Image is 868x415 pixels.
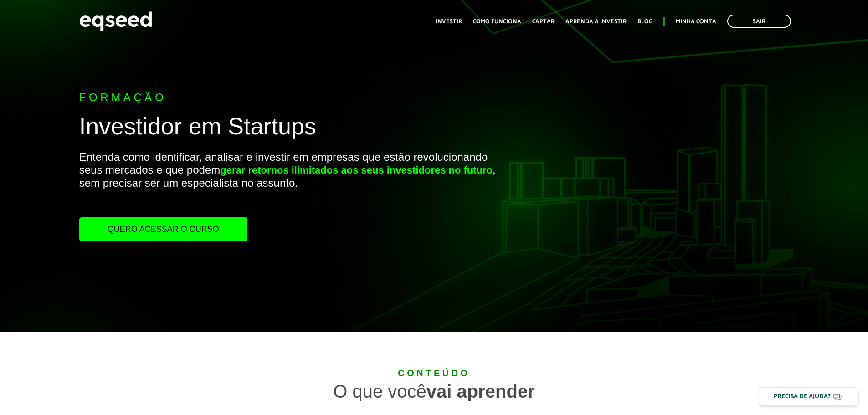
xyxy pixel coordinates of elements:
a: Blog [637,19,652,25]
div: Conteúdo [151,369,716,378]
p: Formação [79,91,500,104]
p: Entenda como identificar, analisar e investir em empresas que estão revolucionando seus mercados ... [79,151,500,217]
strong: gerar retornos ilimitados aos seus investidores no futuro [220,164,493,176]
a: Quero acessar o curso [79,217,247,241]
div: O que você [151,382,716,400]
strong: vai aprender [426,381,535,401]
a: Captar [532,19,555,25]
img: EqSeed [79,9,152,33]
a: Investir [436,19,462,25]
h1: Investidor em Startups [79,113,500,144]
a: Aprenda a investir [565,19,627,25]
a: Sair [727,15,791,28]
a: Minha conta [676,19,716,25]
a: Como funciona [473,19,521,25]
